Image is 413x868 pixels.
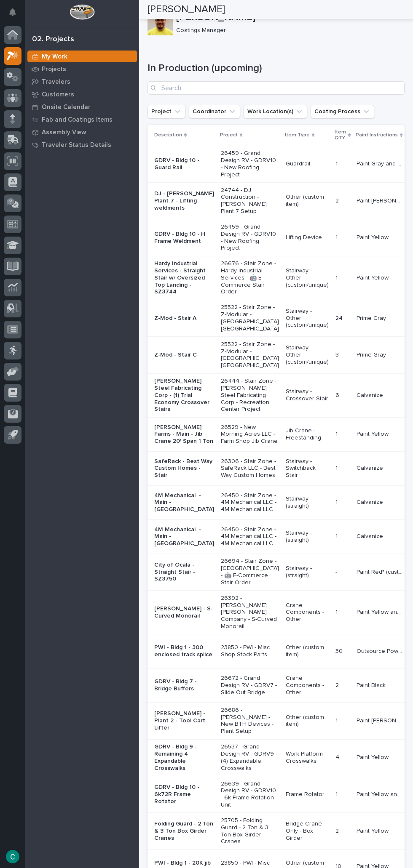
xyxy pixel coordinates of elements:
p: - [335,567,339,576]
div: Notifications [11,8,21,22]
p: Description [154,130,182,140]
p: Travelers [42,78,70,86]
p: 26450 - Stair Zone - 4M Mechanical LLC - 4M Mechanical LLC [221,526,279,547]
a: Fab and Coatings Items [25,113,139,126]
p: Paint Brinkley Red* (custom) [357,716,404,724]
p: 25522 - Stair Zone - Z-Modular - [GEOGRAPHIC_DATA] [GEOGRAPHIC_DATA] [221,304,279,332]
p: [PERSON_NAME] Steel Fabricating Corp - (1) Trial Economy Crossover Stairs [154,378,214,413]
p: 26459 - Grand Design RV - GDRV10 - New Roofing Project [221,150,279,178]
p: Stairway - (straight) [286,565,329,579]
p: [PERSON_NAME] Farms - Main - Jib Crane 20' Span 1 Ton [154,424,214,445]
h1: In Production (upcoming) [147,62,405,75]
p: 1 [335,273,339,282]
p: Paint Brinkley Red* (custom) [357,196,404,205]
p: Jib Crane - Freestanding [286,427,329,442]
p: Paint Black [357,680,387,689]
p: Paint Instructions [356,130,398,140]
button: Work Location(s) [244,105,307,118]
p: 4 [335,752,341,761]
p: 26529 - New Morning Acres LLC - Farm Shop Jib Crane [221,424,279,445]
p: Galvanize [357,531,385,540]
p: Paint Yellow and Paint Gray [357,607,404,616]
button: Coating Process [311,105,374,118]
p: GDRV - Bldg 10 - Guard Rail [154,157,214,171]
p: Onsite Calendar [42,104,91,111]
p: Assembly View [42,129,86,136]
p: 6 [335,390,341,399]
p: 1 [335,429,339,438]
div: Search [147,81,405,95]
p: Fab and Coatings Items [42,116,113,124]
button: users-avatar [4,848,21,865]
p: Work Platform Crosswalks [286,751,329,765]
p: Other (custom item) [286,644,329,658]
p: Paint Yellow [357,273,390,282]
p: Stairway - Switchback Stair [286,458,329,479]
p: PWI - Bldg 1 - 300 enclosed track splice [154,644,214,658]
p: 26672 - Grand Design RV - GDRV7 - Slide Out Bridge [221,675,279,696]
p: Lifting Device [286,234,329,241]
p: 2 [335,196,341,205]
p: 23850 - PWI - Misc Shop Stock Parts [221,644,279,658]
p: Stairway - Crossover Stair [286,388,329,402]
img: Workspace Logo [70,4,94,20]
p: 1 [335,531,339,540]
a: Onsite Calendar [25,101,139,113]
p: [PERSON_NAME] - S-Curved Monorail [154,605,214,620]
p: Item Type [285,130,310,140]
p: Folding Guard - 2 Ton & 3 Ton Box Girder Cranes [154,820,214,841]
p: 30 [335,646,344,655]
a: Traveler Status Details [25,138,139,151]
p: 26686 - [PERSON_NAME] - New BTH Devices - Plant Setup [221,707,279,735]
p: 1 [335,159,339,168]
p: 26306 - Stair Zone - SafeRack LLC - Best Way Custom Homes [221,458,279,479]
a: Customers [25,88,139,101]
p: 1 [335,463,339,472]
p: Bridge Crane Only - Box Girder [286,820,329,841]
p: Crane Components - Other [286,675,329,696]
p: Paint Yellow [357,826,390,835]
p: 2 [335,826,341,835]
p: Stairway - Other (custom/unique) [286,267,329,288]
p: Stairway - (straight) [286,495,329,510]
p: Project [220,130,238,140]
p: 25705 - Folding Guard - 2 Ton & 3 Ton Box Girder Cranes [221,817,279,845]
p: Prime Gray [357,350,388,359]
p: 26694 - Stair Zone - [GEOGRAPHIC_DATA] - 🤖 E-Commerce Stair Order [221,558,279,586]
p: 24 [335,313,344,322]
a: My Work [25,50,139,63]
p: Paint Gray and Paint Yellow [357,159,404,168]
p: Stairway - (straight) [286,530,329,544]
p: 1 [335,232,339,241]
button: Project [147,105,185,118]
p: Z-Mod - Stair A [154,315,214,322]
p: Crane Components - Other [286,602,329,623]
p: Hardy Industrial Services - Straight Stair w/ Oversized Top Landing - SZ3744 [154,260,214,296]
p: 26459 - Grand Design RV - GDRV10 - New Roofing Project [221,224,279,252]
p: Paint Red* (custom) [357,567,404,576]
p: Galvanize [357,390,385,399]
p: Item QTY [335,128,346,143]
p: Customers [42,91,74,99]
p: Outsource Powder Coat [357,646,404,655]
p: 26450 - Stair Zone - 4M Mechanical LLC - 4M Mechanical LLC [221,492,279,513]
p: Paint Yellow [357,232,390,241]
p: Guardrail [286,160,329,168]
p: [PERSON_NAME] - Plant 2 - Tool Cart Lifter [154,710,214,731]
p: GDRV - Bldg 10 - H Frame Weldment [154,231,214,245]
p: SafeRack - Best Way Custom Homes - Stair [154,458,214,479]
p: Coatings Manager [176,27,398,34]
button: Notifications [4,3,21,21]
a: Travelers [25,75,139,88]
p: 26444 - Stair Zone - [PERSON_NAME] Steel Fabricating Corp - Recreation Center Project [221,378,279,413]
p: Other (custom item) [286,714,329,728]
p: Galvanize [357,463,385,472]
p: City of Ocala - Straight Stair - SZ3750 [154,562,214,583]
p: GDRV - Bldg 9 - Remaining 4 Expandable Crosswalks [154,743,214,772]
p: 2 [335,680,341,689]
p: 24744 - DJ Construction - [PERSON_NAME] Plant 7 Setup [221,187,279,215]
button: Coordinator [189,105,240,118]
p: 3 [335,350,341,359]
p: 26537 - Grand Design RV - GDRV9 - (4) Expandable Crosswalks [221,743,279,772]
p: 1 [335,716,339,724]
